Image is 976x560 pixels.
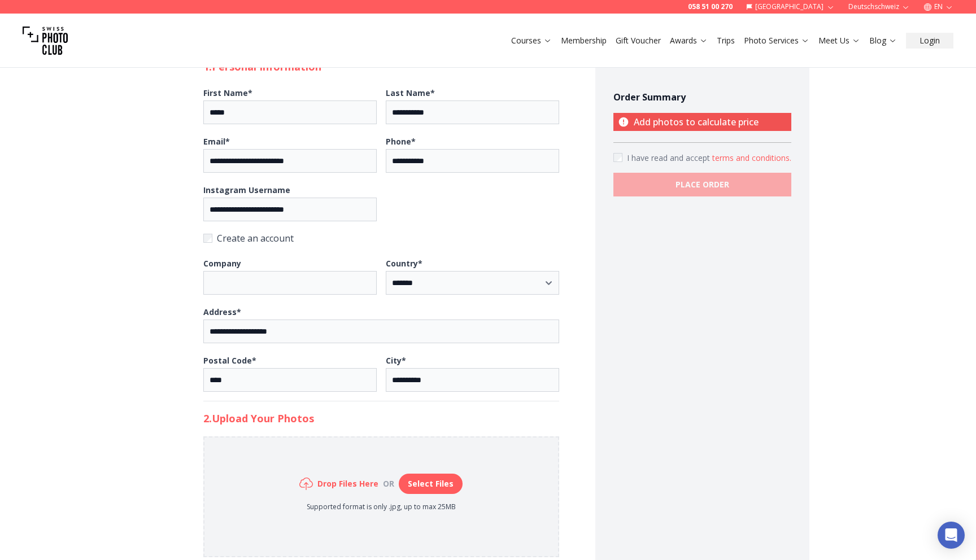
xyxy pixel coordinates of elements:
[814,33,865,49] button: Meet Us
[613,153,622,162] input: Accept terms
[616,35,661,46] a: Gift Voucher
[203,320,559,343] input: Address*
[611,33,665,49] button: Gift Voucher
[203,88,252,98] b: First Name *
[386,355,406,366] b: City *
[688,2,733,11] a: 058 51 00 270
[378,478,399,489] div: or
[613,90,791,104] h4: Order Summary
[386,258,422,269] b: Country *
[712,152,791,164] button: Accept termsI have read and accept
[739,33,814,49] button: Photo Services
[386,271,559,295] select: Country*
[717,35,735,46] a: Trips
[613,173,791,196] button: PLACE ORDER
[203,368,377,392] input: Postal Code*
[627,152,712,163] span: I have read and accept
[712,33,739,49] button: Trips
[869,35,897,46] a: Blog
[203,136,230,147] b: Email *
[203,355,256,366] b: Postal Code *
[561,35,607,46] a: Membership
[299,502,463,511] p: Supported format is only .jpg, up to max 25MB
[203,100,377,124] input: First Name*
[203,410,559,426] h2: 2. Upload Your Photos
[511,35,552,46] a: Courses
[676,179,729,190] b: PLACE ORDER
[23,18,68,63] img: Swiss photo club
[203,271,377,295] input: Company
[203,307,241,317] b: Address *
[386,88,435,98] b: Last Name *
[865,33,901,49] button: Blog
[744,35,809,46] a: Photo Services
[203,198,377,221] input: Instagram Username
[203,234,212,243] input: Create an account
[386,100,559,124] input: Last Name*
[906,33,953,49] button: Login
[317,478,378,489] h6: Drop Files Here
[203,149,377,173] input: Email*
[818,35,860,46] a: Meet Us
[203,258,241,269] b: Company
[938,522,965,549] div: Open Intercom Messenger
[507,33,556,49] button: Courses
[399,474,463,494] button: Select Files
[386,149,559,173] input: Phone*
[203,230,559,246] label: Create an account
[556,33,611,49] button: Membership
[665,33,712,49] button: Awards
[203,185,290,195] b: Instagram Username
[613,113,791,131] p: Add photos to calculate price
[386,368,559,392] input: City*
[670,35,708,46] a: Awards
[386,136,416,147] b: Phone *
